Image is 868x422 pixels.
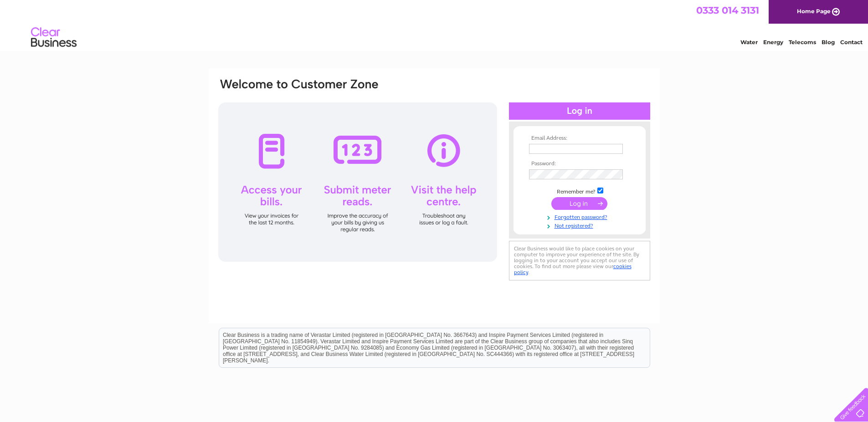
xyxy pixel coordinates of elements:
input: Submit [551,197,607,210]
div: Clear Business would like to place cookies on your computer to improve your experience of the sit... [509,241,650,280]
a: cookies policy [514,263,632,275]
div: Clear Business is a trading name of Verastar Limited (registered in [GEOGRAPHIC_DATA] No. 3667643... [219,5,650,44]
a: Contact [840,39,863,46]
th: Password: [527,161,632,167]
a: Forgotten password? [529,212,632,221]
a: 0333 014 3131 [696,5,759,16]
img: logo.png [31,24,77,51]
a: Not registered? [529,221,632,229]
a: Energy [763,39,783,46]
a: Blog [822,39,835,46]
th: Email Address: [527,135,632,142]
td: Remember me? [527,186,632,195]
a: Telecoms [789,39,816,46]
a: Water [740,39,758,46]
